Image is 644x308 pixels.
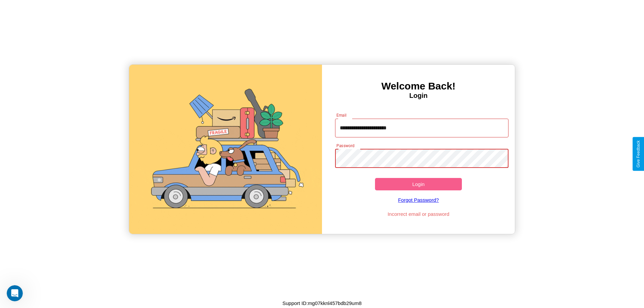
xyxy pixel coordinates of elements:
h4: Login [322,92,515,100]
label: Password [336,143,354,148]
div: Give Feedback [636,140,641,168]
a: Forgot Password? [332,190,505,209]
p: Incorrect email or password [332,209,505,219]
h3: Welcome Back! [322,80,515,92]
img: gif [129,65,322,234]
iframe: Intercom live chat [7,285,23,301]
p: Support ID: mg07kknl457bdb29um8 [282,299,362,308]
button: Login [375,178,462,190]
label: Email [336,112,347,118]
